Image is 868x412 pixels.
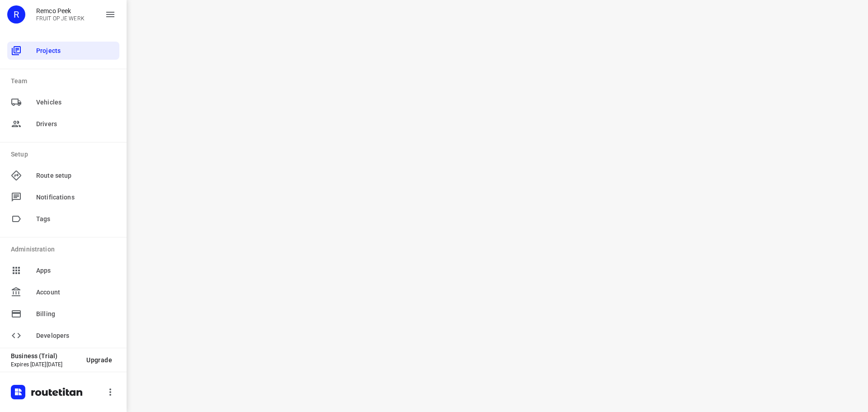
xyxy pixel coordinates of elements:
div: Vehicles [7,93,119,111]
div: R [7,5,25,24]
span: Vehicles [36,98,116,107]
button: Upgrade [79,352,119,368]
p: Business (Trial) [11,352,79,360]
span: Account [36,288,116,297]
p: FRUIT OP JE WERK [36,15,85,22]
div: Billing [7,305,119,323]
span: Projects [36,46,116,56]
span: Apps [36,266,116,275]
div: Route setup [7,166,119,185]
div: Account [7,283,119,301]
div: Developers [7,327,119,345]
p: Expires [DATE][DATE] [11,361,79,368]
span: Developers [36,331,116,341]
span: Billing [36,309,116,319]
div: Tags [7,210,119,228]
p: Administration [11,245,119,254]
p: Team [11,76,119,86]
div: Drivers [7,115,119,133]
span: Drivers [36,119,116,129]
span: Route setup [36,171,116,180]
div: Apps [7,261,119,279]
span: Upgrade [86,356,112,364]
span: Tags [36,214,116,224]
span: Notifications [36,193,116,202]
p: Remco Peek [36,7,85,14]
div: Notifications [7,188,119,206]
div: Projects [7,42,119,60]
p: Setup [11,150,119,159]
